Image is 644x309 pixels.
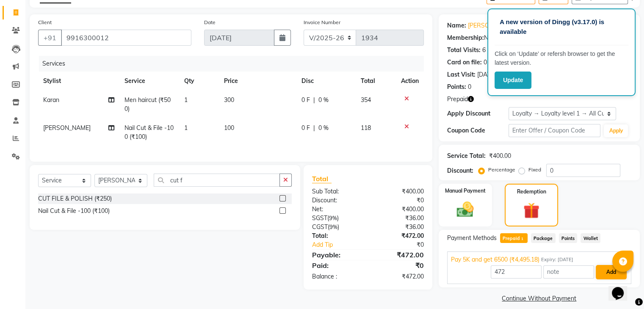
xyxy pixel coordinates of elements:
label: Manual Payment [445,187,486,195]
span: CGST [312,223,328,231]
div: [DATE] [477,70,495,79]
input: Enter Offer / Coupon Code [509,124,601,137]
button: +91 [38,30,62,46]
span: Pay 5K and get 6500 (₹4,495.18) [451,255,539,264]
label: Client [38,19,52,26]
th: Action [396,72,424,91]
input: Amount [491,265,542,279]
div: ₹472.00 [368,250,430,260]
div: ₹400.00 [368,187,430,196]
span: Men haircut (₹500) [124,96,171,113]
label: Redemption [517,188,546,196]
div: Discount: [306,196,368,205]
span: 354 [361,96,371,104]
span: SGST [312,214,327,222]
div: Total Visits: [447,46,481,55]
span: 0 F [301,124,310,132]
span: Prepaid [447,95,468,104]
div: Balance : [306,272,368,281]
th: Stylist [38,72,119,91]
div: Discount: [447,166,473,175]
div: ₹472.00 [368,272,430,281]
span: 9% [329,215,337,221]
div: Net: [306,205,368,214]
p: A new version of Dingg (v3.17.0) is available [500,17,623,36]
span: | [313,124,315,132]
span: 300 [224,96,234,104]
img: _gift.svg [518,201,544,221]
th: Disc [296,72,356,91]
label: Invoice Number [304,19,340,26]
div: Coupon Code [447,126,509,135]
span: Payment Methods [447,234,497,243]
div: ₹400.00 [368,205,430,214]
input: Search by Name/Mobile/Email/Code [61,30,191,46]
span: | [313,96,315,105]
label: Percentage [488,166,515,174]
span: 9% [329,223,337,230]
th: Qty [179,72,219,91]
span: Nail Cut & File -100 (₹100) [124,124,174,141]
div: ₹400.00 [489,152,511,160]
span: 0 F [301,96,310,105]
span: [PERSON_NAME] [43,124,91,132]
div: Last Visit: [447,70,475,79]
div: ₹472.00 [368,232,430,240]
div: Card on file: [447,58,482,67]
button: Apply [604,124,628,137]
span: 1 [184,96,188,104]
div: Paid: [306,260,368,270]
span: 1 [184,124,188,132]
div: Sub Total: [306,187,368,196]
span: Points [559,233,578,243]
th: Service [119,72,179,91]
input: Search or Scan [154,174,280,187]
span: Package [531,233,556,243]
span: 0 % [318,96,329,105]
div: Total: [306,232,368,240]
div: ₹36.00 [368,214,430,223]
th: Price [219,72,296,91]
button: Add [596,265,627,279]
div: ₹36.00 [368,223,430,232]
span: 0 % [318,124,329,132]
div: Name: [447,21,466,30]
div: ₹0 [368,260,430,270]
img: _cash.svg [451,200,479,219]
div: Services [39,56,430,72]
button: Update [495,72,531,89]
div: 0 [484,58,487,67]
label: Fixed [528,166,541,174]
input: note [543,265,594,279]
div: Points: [447,83,466,91]
div: 0 [468,83,471,91]
div: CUT FILE & POLISH (₹250) [38,194,112,203]
p: Click on ‘Update’ or refersh browser to get the latest version. [495,50,628,67]
span: Karan [43,96,59,104]
div: Nail Cut & File -100 (₹100) [38,207,110,215]
span: 1 [520,237,525,242]
a: Continue Without Payment [440,294,638,303]
div: ( ) [306,223,368,232]
div: No Active Membership [447,33,631,42]
span: Expiry: [DATE] [541,256,573,263]
span: Total [312,174,332,183]
div: Apply Discount [447,109,509,118]
div: Membership: [447,33,484,42]
div: ( ) [306,214,368,223]
a: Add Tip [306,240,378,249]
div: Service Total: [447,152,486,160]
label: Date [204,19,216,26]
span: Wallet [580,233,600,243]
span: 118 [361,124,371,132]
iframe: chat widget [608,275,636,301]
span: 100 [224,124,234,132]
div: ₹0 [368,196,430,205]
div: ₹0 [378,240,430,249]
span: Prepaid [500,233,528,243]
th: Total [356,72,396,91]
div: 6 [482,46,486,55]
a: [PERSON_NAME] . [468,21,518,30]
div: Payable: [306,250,368,260]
